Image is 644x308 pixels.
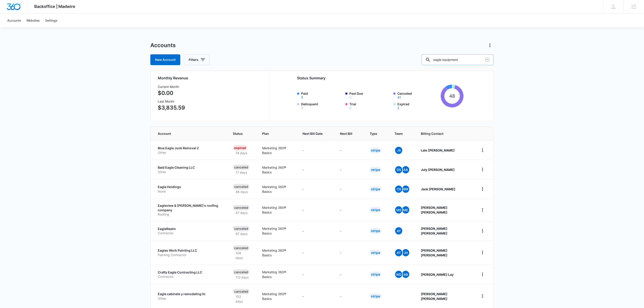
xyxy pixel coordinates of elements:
div: Canceled [233,245,250,251]
p: Marketing 360® Basics [262,146,292,155]
label: Past Due [349,91,391,99]
td: - [335,160,364,179]
h3: Last Month [158,99,185,104]
td: - [335,179,364,199]
span: Team [394,131,403,136]
button: home [479,249,486,256]
span: Backoffice | Madwire [34,4,76,9]
a: Websites [24,14,42,27]
div: Canceled [233,184,250,189]
span: BM [402,186,409,193]
a: Eagle HoldingsNone [158,185,222,193]
span: Account [158,131,215,136]
p: 152 days [233,294,251,304]
button: home [479,166,486,173]
p: 74 days [233,151,250,155]
div: Canceled [233,226,250,231]
td: - [335,241,364,265]
p: EagleRealm [158,227,222,231]
span: JH [402,249,409,256]
p: 108 days [233,251,251,260]
p: Marketing 360® Basics [262,165,292,175]
label: Delinquent [301,102,343,110]
p: $3,835.59 [158,104,185,112]
label: Paid [301,91,343,99]
td: - [335,199,364,221]
p: Other [158,296,222,301]
strong: [PERSON_NAME] [PERSON_NAME] [421,206,447,214]
button: Filters [184,54,209,65]
div: Expired [233,145,247,151]
span: At [395,249,402,256]
p: Other [158,150,222,155]
tspan: 48 [449,93,455,99]
p: Contractor [158,274,222,279]
p: Roofing [158,212,222,217]
p: 97 days [233,231,250,236]
strong: [PERSON_NAME] Lay [421,273,454,276]
button: home [479,227,486,234]
span: DS [395,166,402,173]
button: home [479,206,486,214]
p: Eagle Holdings [158,185,222,189]
td: - [335,140,364,160]
p: $0.00 [158,89,185,97]
label: Expired [397,102,439,110]
p: Eagleview & [PERSON_NAME]'s roofing company [158,203,222,212]
button: Canceled [397,96,401,99]
a: Accounts [5,14,24,27]
span: WD [395,271,402,278]
span: Billing Contact [421,131,468,136]
a: Bald Eagle Cleaning LLCOther [158,165,222,174]
div: Stripe [370,294,381,299]
span: Plan [262,131,292,136]
a: Eagleview & [PERSON_NAME]'s roofing companyRoofing [158,203,222,217]
div: Canceled [233,289,250,294]
span: ME [402,206,409,214]
p: Eagles Work Painting LLC [158,248,222,253]
p: Marketing 360® Basics [262,205,292,215]
span: JS [395,147,402,154]
div: Stripe [370,207,381,213]
div: Stripe [370,148,381,153]
div: Canceled [233,269,250,275]
p: Marketing 360® Basics [262,248,292,257]
td: - [297,265,335,284]
div: Canceled [233,205,250,210]
a: Crafty Eagle Contracting LLCContractor [158,270,222,279]
button: Clear [484,56,491,63]
p: Blue Eagle Junk Removal 2 [158,146,222,150]
h2: Monthly Revenue [158,75,264,81]
td: - [297,221,335,241]
button: Paid [301,96,303,99]
label: Canceled [397,91,439,99]
label: Trial [349,102,391,110]
p: Bald Eagle Cleaning LLC [158,165,222,170]
strong: [PERSON_NAME] [PERSON_NAME] [421,227,447,235]
button: home [479,185,486,193]
p: 17 days [233,170,250,175]
button: Actions [486,42,494,49]
span: AB [402,271,409,278]
p: Eagle cabinets y remodeling llc [158,292,222,296]
span: Next Bill Date [303,131,323,136]
td: - [335,265,364,284]
p: Marketing 360® Basics [262,292,292,301]
h3: Current Month [158,84,185,89]
button: Expired [397,106,399,110]
p: None [158,189,222,194]
input: Search [422,54,494,65]
td: - [297,160,335,179]
strong: Lalo [PERSON_NAME] [421,148,455,152]
h1: Accounts [150,42,176,49]
a: New Account [150,54,180,65]
span: Type [370,131,377,136]
div: Stripe [370,250,381,255]
p: 112 days [233,275,251,280]
button: home [479,147,486,154]
td: - [297,241,335,265]
button: home [479,292,486,300]
p: Crafty Eagle Contracting LLC [158,270,222,275]
strong: [PERSON_NAME] [PERSON_NAME] [421,292,447,301]
p: Marketing 360® Basics [262,270,292,279]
